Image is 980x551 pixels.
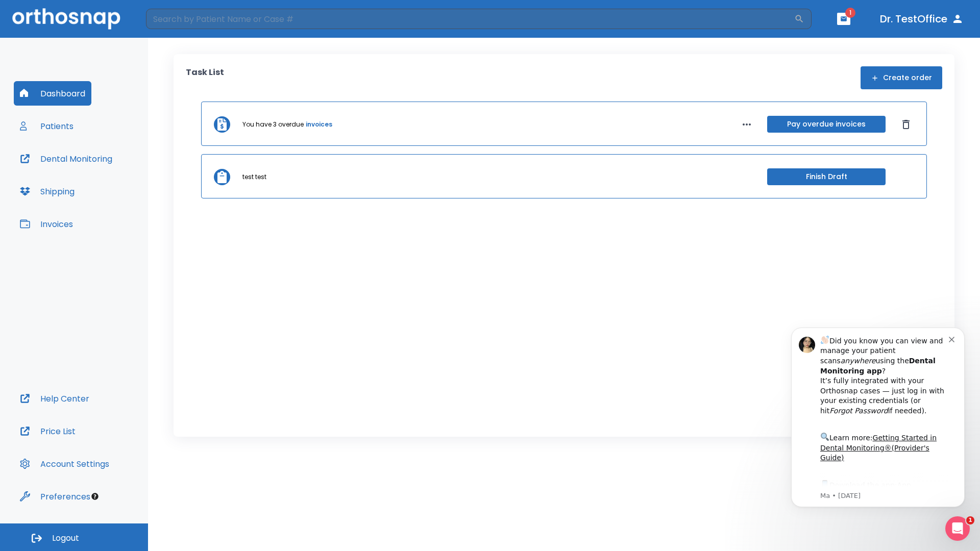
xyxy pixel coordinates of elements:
[945,516,970,541] iframe: Intercom live chat
[14,452,115,476] button: Account Settings
[44,166,173,218] div: Download the app: | ​ Let us know if you need help getting started!
[14,386,95,411] button: Help Center
[44,179,173,188] p: Message from Ma, sent 4w ago
[242,120,304,129] p: You have 3 overdue
[966,516,974,524] span: 1
[14,114,80,138] button: Patients
[12,8,120,29] img: Orthosnap
[173,22,181,30] button: Dismiss notification
[306,120,332,129] a: invoices
[52,533,79,544] span: Logout
[14,179,81,204] button: Shipping
[14,212,79,236] button: Invoices
[14,81,91,106] button: Dashboard
[898,116,914,133] button: Dismiss
[14,419,82,443] button: Price List
[14,484,96,509] button: Preferences
[767,168,886,185] button: Finish Draft
[876,10,968,28] button: Dr. TestOffice
[776,312,980,523] iframe: Intercom notifications message
[146,9,794,29] input: Search by Patient Name or Case #
[90,492,100,501] div: Tooltip anchor
[767,116,886,133] button: Pay overdue invoices
[14,146,118,171] button: Dental Monitoring
[242,172,266,182] p: test test
[44,169,135,187] a: App Store
[186,66,224,89] p: Task List
[861,66,942,89] button: Create order
[845,8,855,18] span: 1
